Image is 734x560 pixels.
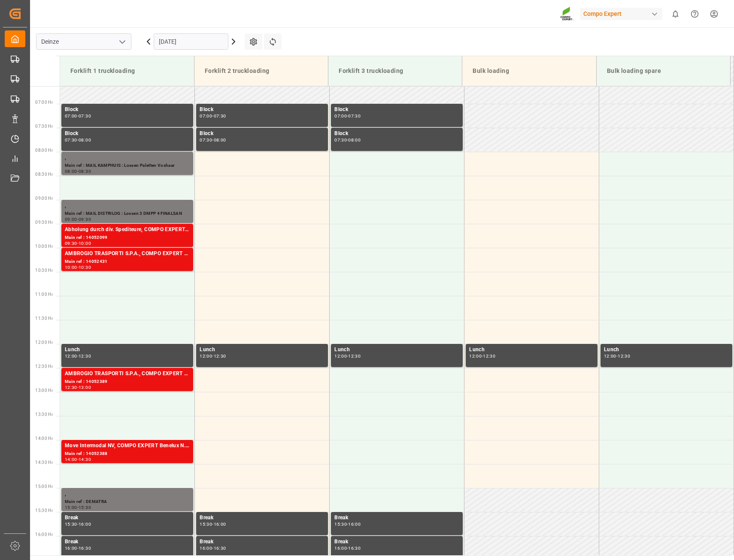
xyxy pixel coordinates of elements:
div: Break [65,538,190,546]
div: - [77,385,79,389]
div: 16:00 [214,522,226,526]
div: Lunch [65,346,190,354]
div: 12:00 [469,354,482,358]
div: Break [334,514,459,522]
div: Block [200,129,325,138]
span: 11:30 Hr [35,316,53,321]
div: - [212,354,213,358]
div: 12:30 [483,354,495,358]
div: - [77,138,79,142]
div: 07:30 [348,114,361,118]
div: AMBROGIO TRASPORTI S.P.A., COMPO EXPERT Benelux N.V. [65,370,190,378]
div: - [77,114,79,118]
div: 12:00 [334,354,347,358]
div: - [347,546,348,550]
div: 12:30 [348,354,361,358]
div: 15:30 [334,522,347,526]
div: 07:00 [65,114,77,118]
div: - [482,354,483,358]
div: - [347,114,348,118]
div: Main ref : 14052099 [65,234,190,241]
div: Block [334,105,459,114]
span: 12:30 Hr [35,364,53,369]
div: 16:00 [334,546,347,550]
span: 16:00 Hr [35,532,53,537]
span: 15:00 Hr [35,484,53,489]
div: Compo Expert [580,8,662,20]
div: - [212,546,213,550]
div: 15:00 [65,506,77,509]
div: 09:30 [79,217,91,221]
div: , [65,202,190,210]
button: open menu [115,35,128,48]
div: - [347,522,348,526]
span: 13:30 Hr [35,412,53,417]
div: Forklift 2 truckloading [201,63,321,79]
div: 10:00 [79,241,91,245]
span: 15:30 Hr [35,508,53,513]
div: 09:30 [65,241,77,245]
div: 16:30 [79,546,91,550]
div: Bulk loading [469,63,589,79]
div: , [65,490,190,498]
div: Lunch [604,346,729,354]
span: 14:30 Hr [35,460,53,465]
div: Block [200,105,325,114]
span: 10:30 Hr [35,268,53,273]
input: Type to search/select [36,33,131,50]
div: - [347,138,348,142]
div: - [212,138,213,142]
span: 07:30 Hr [35,124,53,129]
span: 10:00 Hr [35,244,53,249]
span: 11:00 Hr [35,292,53,297]
div: - [77,169,79,173]
button: show 0 new notifications [666,4,685,24]
div: 10:30 [79,265,91,269]
div: Move Intermodal NV, COMPO EXPERT Benelux N.V. [65,442,190,450]
div: - [212,522,213,526]
div: 12:30 [618,354,630,358]
div: 07:30 [334,138,347,142]
div: 08:00 [79,138,91,142]
div: AMBROGIO TRASPORTI S.P.A., COMPO EXPERT Benelux N.V. [65,250,190,258]
div: 16:30 [348,546,361,550]
div: 12:00 [65,354,77,358]
div: 15:30 [79,506,91,509]
div: 09:00 [65,217,77,221]
div: 16:00 [65,546,77,550]
div: 07:30 [214,114,226,118]
div: Main ref : 14052389 [65,378,190,385]
div: 07:30 [79,114,91,118]
span: 08:00 Hr [35,148,53,153]
div: Block [65,105,190,114]
div: - [616,354,618,358]
span: 07:00 Hr [35,100,53,105]
div: 12:00 [604,354,616,358]
div: Bulk loading spare [604,63,723,79]
div: - [77,217,79,221]
button: Help Center [685,4,704,24]
div: Main ref : 14052431 [65,258,190,265]
div: 14:00 [65,458,77,461]
div: Break [200,514,325,522]
div: 15:30 [200,522,212,526]
span: 13:00 Hr [35,388,53,393]
div: - [77,265,79,269]
div: Forklift 3 truckloading [335,63,455,79]
div: Abholung durch div. Spediteure, COMPO EXPERT Benelux N.V. [65,226,190,234]
div: 16:00 [348,522,361,526]
div: 08:00 [65,169,77,173]
div: - [212,114,213,118]
div: 12:30 [79,354,91,358]
div: Lunch [334,346,459,354]
div: Block [334,129,459,138]
div: - [347,354,348,358]
div: 07:00 [334,114,347,118]
div: Main ref : DEMATRA [65,498,190,506]
div: 12:00 [200,354,212,358]
div: 10:00 [65,265,77,269]
div: Break [200,538,325,546]
div: 12:30 [65,385,77,389]
div: 13:00 [79,385,91,389]
div: 15:30 [65,522,77,526]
